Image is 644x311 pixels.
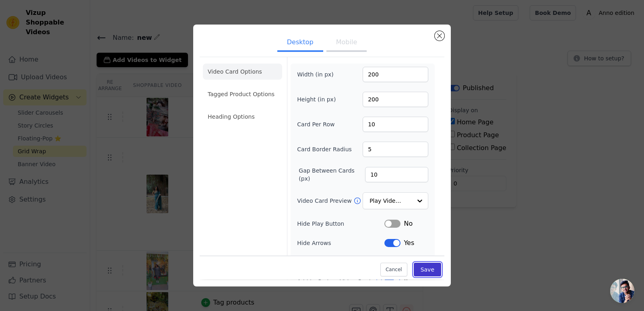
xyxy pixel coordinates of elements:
label: Card Per Row [297,120,341,128]
li: Heading Options [203,109,282,125]
label: Height (in px) [297,95,341,103]
button: Mobile [326,34,367,52]
button: Desktop [277,34,323,52]
span: No [404,219,413,229]
label: Video Card Preview [297,197,353,205]
label: Card Border Radius [297,145,352,153]
a: Open chat [610,279,634,303]
li: Tagged Product Options [203,86,282,102]
label: Width (in px) [297,70,341,78]
li: Video Card Options [203,64,282,80]
button: Cancel [380,263,407,277]
label: Hide Arrows [297,239,384,247]
span: Yes [404,238,414,248]
label: Hide Play Button [297,220,384,228]
label: Gap Between Cards (px) [299,167,365,183]
button: Save [414,263,441,277]
button: Close modal [435,31,444,41]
